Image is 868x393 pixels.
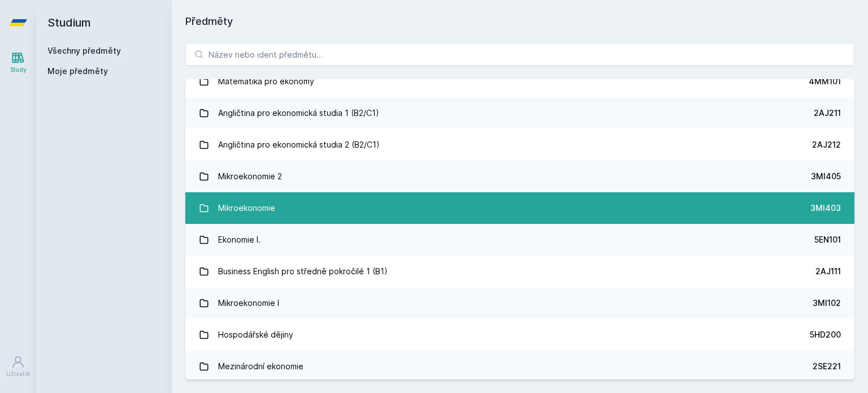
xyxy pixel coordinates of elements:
[218,323,293,346] div: Hospodářské dějiny
[185,224,854,256] a: Ekonomie I. 5EN101
[809,76,841,87] div: 4MM101
[812,139,841,150] div: 2AJ212
[218,165,282,188] div: Mikroekonomie 2
[814,234,841,245] div: 5EN101
[185,43,854,66] input: Název nebo ident předmětu…
[218,197,275,219] div: Mikroekonomie
[218,133,380,156] div: Angličtina pro ekonomická studia 2 (B2/C1)
[47,46,121,55] a: Všechny předměty
[815,266,841,277] div: 2AJ111
[10,66,27,74] div: Study
[185,129,854,161] a: Angličtina pro ekonomická studia 2 (B2/C1) 2AJ212
[185,97,854,129] a: Angličtina pro ekonomická studia 1 (B2/C1) 2AJ211
[185,161,854,192] a: Mikroekonomie 2 3MI405
[185,14,854,29] h1: Předměty
[185,319,854,351] a: Hospodářské dějiny 5HD200
[47,66,108,77] span: Moje předměty
[218,228,261,251] div: Ekonomie I.
[811,171,841,182] div: 3MI405
[218,292,279,314] div: Mikroekonomie I
[218,260,388,283] div: Business English pro středně pokročilé 1 (B1)
[2,45,34,80] a: Study
[814,107,841,119] div: 2AJ211
[185,351,854,382] a: Mezinárodní ekonomie 2SE221
[2,349,34,384] a: Uživatel
[185,192,854,224] a: Mikroekonomie 3MI403
[185,256,854,287] a: Business English pro středně pokročilé 1 (B1) 2AJ111
[813,297,841,309] div: 3MI102
[218,102,379,124] div: Angličtina pro ekonomická studia 1 (B2/C1)
[185,66,854,97] a: Matematika pro ekonomy 4MM101
[185,287,854,319] a: Mikroekonomie I 3MI102
[810,202,841,214] div: 3MI403
[810,329,841,340] div: 5HD200
[6,370,30,378] div: Uživatel
[218,355,303,378] div: Mezinárodní ekonomie
[813,361,841,372] div: 2SE221
[218,70,314,93] div: Matematika pro ekonomy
